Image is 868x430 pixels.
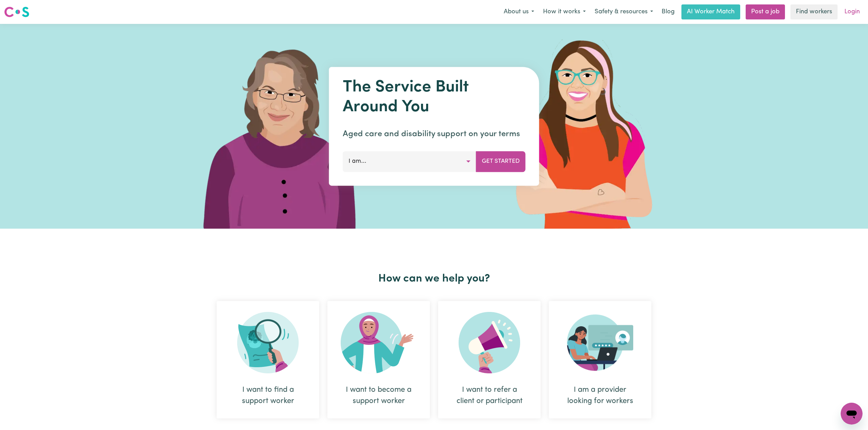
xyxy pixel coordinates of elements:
[343,128,526,140] p: Aged care and disability support on your terms
[476,151,526,172] button: Get Started
[343,151,476,172] button: I am...
[4,6,29,18] img: Careseekers logo
[233,384,303,407] div: I want to find a support worker
[217,301,319,418] div: I want to find a support worker
[438,301,541,418] div: I want to refer a client or participant
[213,272,655,285] h2: How can we help you?
[840,4,864,19] a: Login
[341,312,417,373] img: Become Worker
[567,312,633,373] img: Provider
[459,312,520,373] img: Refer
[657,4,679,19] a: Blog
[549,301,651,418] div: I am a provider looking for workers
[343,78,526,117] h1: The Service Built Around You
[565,384,635,407] div: I am a provider looking for workers
[455,384,524,407] div: I want to refer a client or participant
[4,4,29,20] a: Careseekers logo
[499,5,539,19] button: About us
[344,384,413,407] div: I want to become a support worker
[841,403,863,425] iframe: Button to launch messaging window
[790,4,838,19] a: Find workers
[746,4,785,19] a: Post a job
[237,312,299,373] img: Search
[539,5,590,19] button: How it works
[681,4,740,19] a: AI Worker Match
[327,301,430,418] div: I want to become a support worker
[590,5,657,19] button: Safety & resources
